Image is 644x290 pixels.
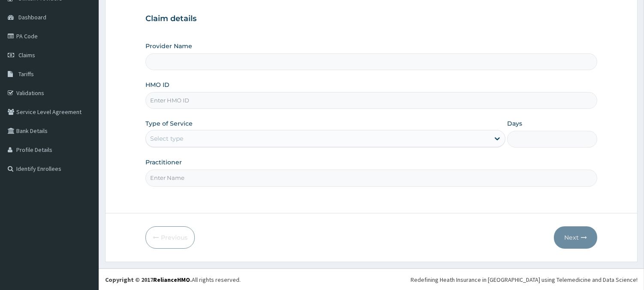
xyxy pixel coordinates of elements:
[145,92,597,109] input: Enter HMO ID
[145,158,182,167] label: Practitioner
[145,170,597,186] input: Enter Name
[153,276,190,284] a: RelianceHMO
[145,119,193,128] label: Type of Service
[150,134,183,143] div: Select type
[145,226,195,249] button: Previous
[145,42,192,50] label: Provider Name
[507,119,522,128] label: Days
[411,275,638,284] div: Redefining Heath Insurance in [GEOGRAPHIC_DATA] using Telemedicine and Data Science!
[18,51,35,59] span: Claims
[18,70,34,78] span: Tariffs
[18,13,46,21] span: Dashboard
[145,80,169,89] label: HMO ID
[105,276,192,284] strong: Copyright © 2017 .
[145,14,597,24] h3: Claim details
[554,226,597,249] button: Next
